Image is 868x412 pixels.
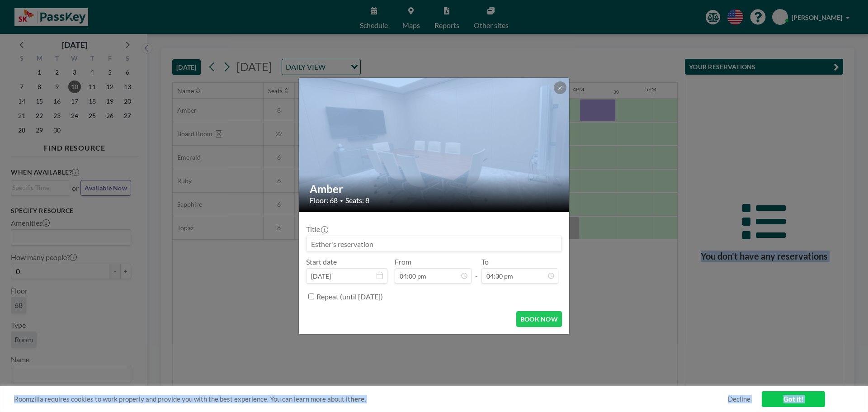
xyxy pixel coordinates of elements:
a: here. [350,395,366,403]
label: Repeat (until [DATE]) [316,292,383,301]
span: • [340,197,343,204]
img: 537.gif [299,62,570,227]
button: BOOK NOW [516,311,562,327]
label: Start date [306,257,337,266]
h2: Amber [310,182,559,196]
span: Seats: 8 [345,196,369,205]
label: From [395,257,411,266]
input: Esther's reservation [307,236,561,251]
span: - [475,260,478,280]
label: To [481,257,489,266]
span: Roomzilla requires cookies to work properly and provide you with the best experience. You can lea... [14,395,728,403]
span: Floor: 68 [310,196,338,205]
label: Title [306,225,327,234]
a: Decline [728,395,750,403]
a: Got it! [762,391,825,407]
